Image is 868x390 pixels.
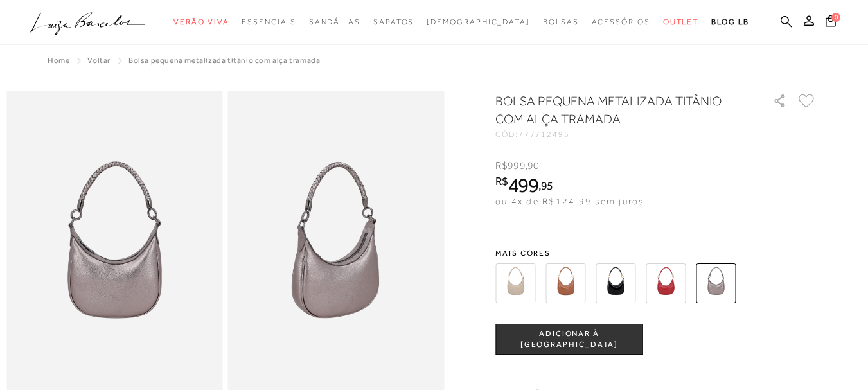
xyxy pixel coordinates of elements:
span: Bolsas [543,17,579,26]
a: Voltar [87,56,111,65]
h1: BOLSA PEQUENA METALIZADA TITÂNIO COM ALÇA TRAMADA [495,92,736,128]
a: noSubCategoriesText [663,10,699,34]
a: noSubCategoriesText [592,10,650,34]
img: BOLSA PEQUENA EM COURO VERMELHO PIMENTA COM ALÇA TRAMADA [646,263,686,303]
span: Mais cores [495,249,817,257]
i: , [538,180,553,191]
i: , [526,160,540,172]
a: BLOG LB [711,10,748,34]
span: ADICIONAR À [GEOGRAPHIC_DATA] [496,328,642,351]
span: 0 [831,13,840,22]
span: 90 [527,160,539,172]
a: noSubCategoriesText [173,10,229,34]
span: Sandálias [309,17,360,26]
img: BOLSA PEQUENA EM COURO BEGE NATA COM ALÇA TRAMADA [495,263,535,303]
span: Sapatos [373,17,414,26]
span: BOLSA PEQUENA METALIZADA TITÂNIO COM ALÇA TRAMADA [128,56,320,65]
img: BOLSA PEQUENA EM COURO CARAMELO COM ALÇA TRAMADA [545,263,585,303]
a: noSubCategoriesText [427,10,530,34]
span: 777712496 [518,130,570,139]
button: ADICIONAR À [GEOGRAPHIC_DATA] [495,324,643,355]
span: BLOG LB [711,17,748,26]
span: ou 4x de R$124,99 sem juros [495,196,644,206]
button: 0 [822,14,840,31]
a: Home [48,56,69,65]
a: noSubCategoriesText [543,10,579,34]
span: 999 [508,160,525,172]
div: CÓD: [495,130,752,138]
i: R$ [495,160,508,172]
span: Acessórios [592,17,650,26]
span: Essenciais [242,17,296,26]
span: Verão Viva [173,17,229,26]
span: 499 [508,173,538,197]
img: BOLSA PEQUENA EM COURO PERTO COM ALÇA TRAMADA [596,263,635,303]
span: 95 [541,179,553,192]
a: noSubCategoriesText [242,10,296,34]
span: [DEMOGRAPHIC_DATA] [427,17,530,26]
a: noSubCategoriesText [373,10,414,34]
span: Outlet [663,17,699,26]
a: noSubCategoriesText [309,10,360,34]
i: R$ [495,175,508,187]
img: BOLSA PEQUENA METALIZADA TITÂNIO COM ALÇA TRAMADA [696,263,736,303]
